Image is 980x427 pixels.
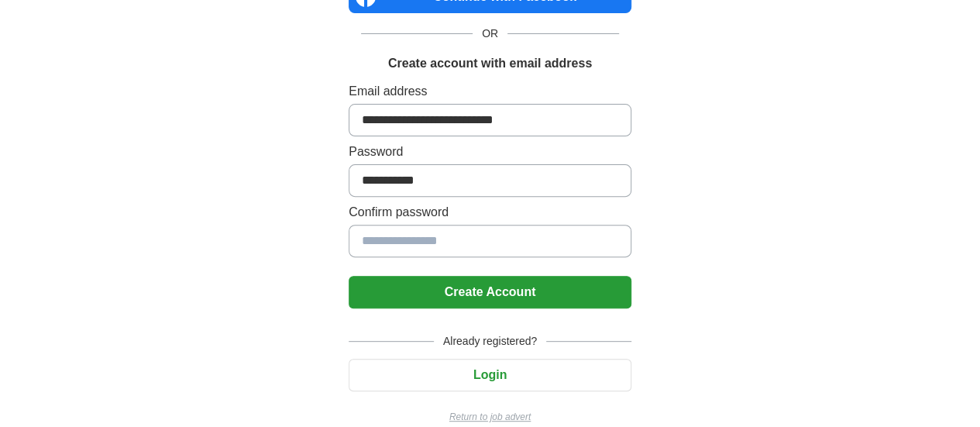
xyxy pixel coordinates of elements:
span: Already registered? [434,333,546,350]
a: Return to job advert [349,410,631,424]
span: OR [473,26,507,42]
h1: Create account with email address [388,54,592,73]
label: Password [349,143,631,161]
a: Login [349,368,631,381]
label: Email address [349,82,631,101]
button: Create Account [349,276,631,308]
button: Login [349,359,631,391]
label: Confirm password [349,203,631,222]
